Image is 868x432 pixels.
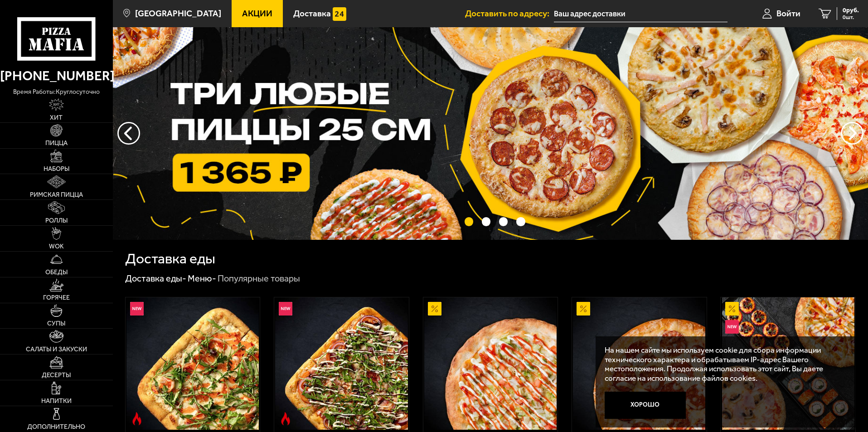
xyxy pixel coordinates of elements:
[279,412,292,426] img: Острое блюдо
[126,297,260,430] a: НовинкаОстрое блюдоРимская с креветками
[242,9,272,18] span: Акции
[117,122,140,145] button: следующий
[126,297,259,430] img: Римская с креветками
[605,345,842,383] p: На нашем сайте мы используем cookie для сбора информации технического характера и обрабатываем IP...
[45,140,68,146] span: Пицца
[274,297,409,430] a: НовинкаОстрое блюдоРимская с мясным ассорти
[42,372,71,379] span: Десерты
[125,252,215,266] h1: Доставка еды
[45,269,68,276] span: Обеды
[721,297,855,430] a: АкционныйНовинкаВсё включено
[130,412,144,426] img: Острое блюдо
[41,398,72,404] span: Напитки
[573,297,705,430] img: Пепперони 25 см (толстое с сыром)
[577,302,590,316] img: Акционный
[465,217,473,226] button: точки переключения
[843,15,859,20] span: 0 шт.
[776,9,800,18] span: Войти
[30,192,83,198] span: Римская пицца
[293,9,331,18] span: Доставка
[49,243,64,250] span: WOK
[465,9,554,18] span: Доставить по адресу:
[482,217,490,226] button: точки переключения
[725,320,739,334] img: Новинка
[499,217,508,226] button: точки переключения
[130,302,144,316] img: Новинка
[725,302,739,316] img: Акционный
[44,166,69,172] span: Наборы
[428,302,441,316] img: Акционный
[188,273,216,284] a: Меню-
[424,297,557,430] img: Аль-Шам 25 см (тонкое тесто)
[27,424,85,430] span: Дополнительно
[275,297,407,430] img: Римская с мясным ассорти
[279,302,292,316] img: Новинка
[554,5,727,22] input: Ваш адрес доставки
[423,297,558,430] a: АкционныйАль-Шам 25 см (тонкое тесто)
[26,346,87,353] span: Салаты и закуски
[572,297,707,430] a: АкционныйПепперони 25 см (толстое с сыром)
[50,115,63,121] span: Хит
[333,7,346,21] img: 15daf4d41897b9f0e9f617042186c801.svg
[218,273,300,285] div: Популярные товары
[47,320,65,327] span: Супы
[45,218,68,224] span: Роллы
[722,297,854,430] img: Всё включено
[43,295,70,301] span: Горячее
[605,392,686,419] button: Хорошо
[841,122,863,145] button: предыдущий
[843,7,859,14] span: 0 руб.
[516,217,525,226] button: точки переключения
[135,9,221,18] span: [GEOGRAPHIC_DATA]
[125,273,186,284] a: Доставка еды-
